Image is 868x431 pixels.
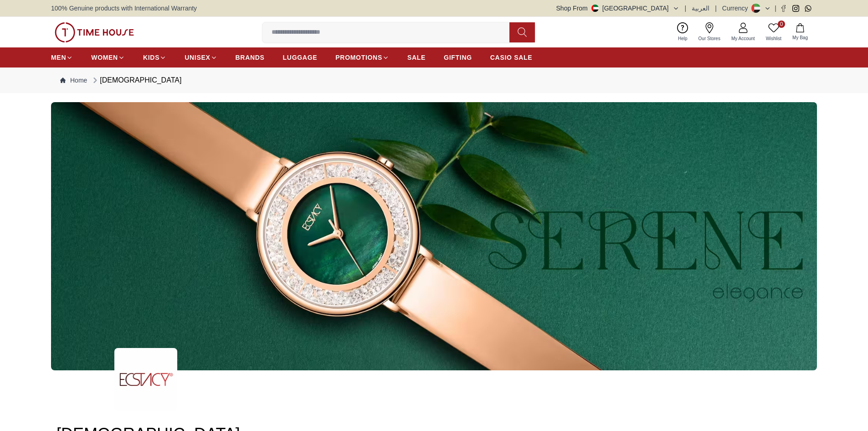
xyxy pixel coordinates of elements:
span: Help [674,35,691,42]
a: GIFTING [444,49,472,66]
button: العربية [692,4,709,13]
a: Home [60,76,87,85]
a: CASIO SALE [490,49,533,66]
a: Facebook [780,5,787,12]
span: Our Stores [695,35,724,42]
span: My Bag [789,34,812,41]
a: SALE [407,49,426,66]
span: Wishlist [762,35,785,42]
span: My Account [728,35,759,42]
span: 0 [778,21,785,28]
nav: Breadcrumb [51,68,817,93]
a: BRANDS [236,49,265,66]
span: WOMEN [91,53,118,62]
a: UNISEX [185,49,217,66]
span: | [715,4,717,13]
a: Instagram [792,5,799,12]
a: WOMEN [91,49,125,66]
span: KIDS [143,53,159,62]
span: CASIO SALE [490,53,533,62]
span: MEN [51,53,66,62]
button: Shop From[GEOGRAPHIC_DATA] [556,4,679,13]
span: | [775,4,776,13]
img: ... [114,348,177,411]
a: LUGGAGE [283,49,318,66]
span: LUGGAGE [283,53,318,62]
a: Whatsapp [805,5,812,12]
span: SALE [407,53,426,62]
img: ... [55,22,134,42]
button: My Bag [787,21,813,43]
a: KIDS [143,49,166,66]
span: 100% Genuine products with International Warranty [51,4,197,13]
span: BRANDS [236,53,265,62]
a: 0Wishlist [760,21,787,44]
span: | [685,4,687,13]
img: United Arab Emirates [591,5,599,12]
div: Currency [722,4,752,13]
a: Our Stores [693,21,726,44]
a: PROMOTIONS [335,49,389,66]
span: GIFTING [444,53,472,62]
img: ... [51,102,817,370]
a: Help [673,21,693,44]
a: MEN [51,49,73,66]
span: UNISEX [185,53,210,62]
div: [DEMOGRAPHIC_DATA] [91,75,181,86]
span: PROMOTIONS [335,53,382,62]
